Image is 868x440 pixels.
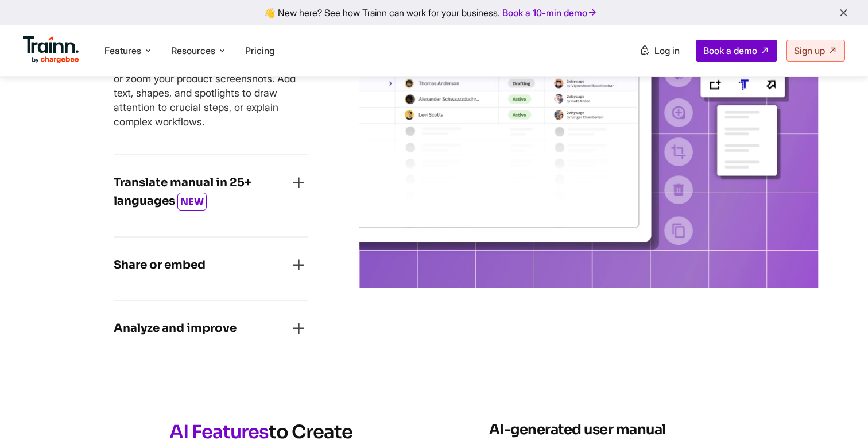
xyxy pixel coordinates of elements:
[696,40,777,62] a: Book a demo
[104,44,141,57] span: Features
[23,36,79,64] img: Trainn Logo
[633,40,687,61] a: Log in
[703,45,757,56] span: Book a demo
[7,7,861,18] div: 👋 New here? See how Trainn can work for your business.
[177,193,207,211] span: NEW
[500,5,600,21] a: Book a 10-min demo
[654,45,680,56] span: Log in
[794,45,825,56] span: Sign up
[811,385,868,440] iframe: Chat Widget
[114,319,237,338] h4: Analyze and improve
[786,40,845,62] a: Sign up
[171,44,215,57] span: Resources
[245,45,274,56] a: Pricing
[114,174,289,211] h4: Translate manual in 25+ languages
[114,256,206,274] h4: Share or embed
[114,28,308,129] p: Edit your user manuals like a pro with our User Manual Generator’s intuitive features. Blur sensi...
